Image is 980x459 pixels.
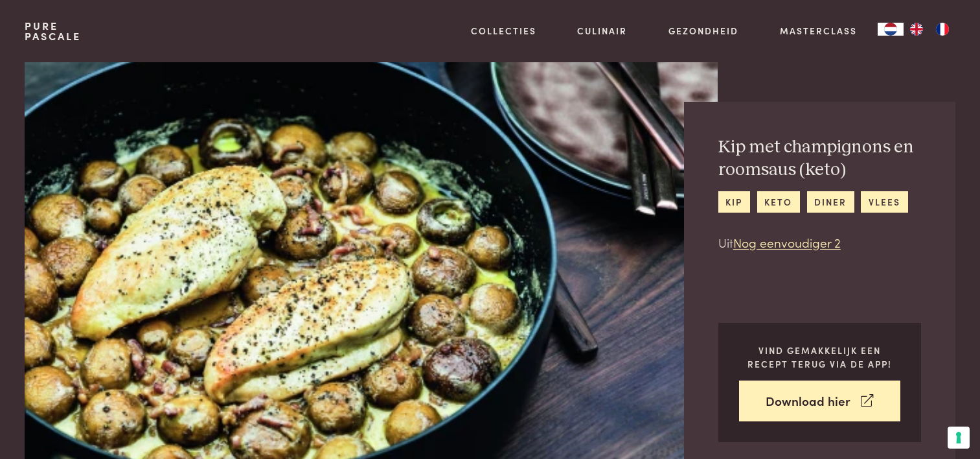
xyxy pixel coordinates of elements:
a: kip [718,191,750,213]
p: Vind gemakkelijk een recept terug via de app! [739,344,900,370]
a: Collecties [471,24,536,38]
p: Uit [718,233,921,252]
a: PurePascale [25,21,81,41]
a: EN [904,23,929,36]
ul: Language list [904,23,955,36]
a: vlees [861,191,907,213]
aside: Language selected: Nederlands [878,23,955,36]
a: Download hier [739,381,900,421]
a: Masterclass [780,24,857,38]
div: Language [878,23,904,36]
a: Nog eenvoudiger 2 [733,233,841,251]
a: FR [929,23,955,36]
a: Culinair [577,24,627,38]
h2: Kip met champignons en roomsaus (keto) [718,136,921,181]
a: NL [878,23,904,36]
a: Gezondheid [668,24,738,38]
button: Uw voorkeuren voor toestemming voor trackingtechnologieën [948,427,970,449]
a: diner [807,191,854,213]
a: keto [757,191,800,213]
